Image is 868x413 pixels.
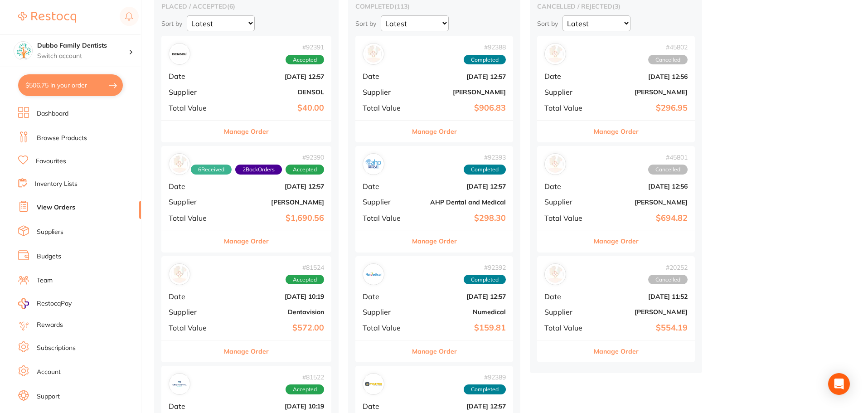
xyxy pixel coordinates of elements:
[464,44,506,51] span: # 92388
[225,73,324,80] b: [DATE] 12:57
[37,299,72,308] span: RestocqPay
[171,45,188,63] img: DENSOL
[37,368,61,377] a: Account
[37,276,53,285] a: Team
[415,323,506,333] b: $159.81
[412,230,457,252] button: Manage Order
[363,214,408,222] span: Total Value
[286,44,324,51] span: # 92391
[547,155,564,173] img: Henry Schein Halas
[544,182,590,190] span: Date
[191,165,232,175] span: Received
[544,198,590,206] span: Supplier
[415,88,506,96] b: [PERSON_NAME]
[286,275,324,285] span: Accepted
[224,340,269,362] button: Manage Order
[648,165,688,175] span: Cancelled
[225,214,324,223] b: $1,690.56
[363,324,408,332] span: Total Value
[37,203,75,212] a: View Orders
[537,2,695,10] h2: cancelled / rejected ( 3 )
[37,392,60,401] a: Support
[415,183,506,190] b: [DATE] 12:57
[415,199,506,206] b: AHP Dental and Medical
[169,182,218,190] span: Date
[169,292,218,301] span: Date
[544,214,590,222] span: Total Value
[37,41,129,50] h4: Dubbo Family Dentists
[169,308,218,316] span: Supplier
[18,298,29,309] img: RestocqPay
[365,155,382,173] img: AHP Dental and Medical
[544,292,590,301] span: Date
[464,55,506,65] span: Completed
[225,88,324,96] b: DENSOL
[286,384,324,394] span: Accepted
[171,375,188,393] img: Origin Dental
[169,88,218,96] span: Supplier
[225,293,324,300] b: [DATE] 10:19
[544,88,590,96] span: Supplier
[597,199,688,206] b: [PERSON_NAME]
[597,323,688,333] b: $554.19
[648,44,688,51] span: # 45802
[37,134,87,143] a: Browse Products
[363,182,408,190] span: Date
[464,154,506,161] span: # 92393
[161,36,331,142] div: DENSOL#92391AcceptedDate[DATE] 12:57SupplierDENSOLTotal Value$40.00Manage Order
[37,344,76,353] a: Subscriptions
[18,7,76,28] a: Restocq Logo
[169,198,218,206] span: Supplier
[828,373,850,395] div: Open Intercom Messenger
[365,266,382,283] img: Numedical
[464,165,506,175] span: Completed
[464,275,506,285] span: Completed
[161,256,331,363] div: Dentavision#81524AcceptedDate[DATE] 10:19SupplierDentavisionTotal Value$572.00Manage Order
[464,264,506,271] span: # 92392
[597,293,688,300] b: [DATE] 11:52
[286,55,324,65] span: Accepted
[415,293,506,300] b: [DATE] 12:57
[37,321,63,330] a: Rewards
[169,72,218,80] span: Date
[235,165,282,175] span: Back orders
[544,72,590,80] span: Date
[648,154,688,161] span: # 45801
[597,214,688,223] b: $694.82
[363,402,408,410] span: Date
[412,121,457,142] button: Manage Order
[597,73,688,80] b: [DATE] 12:56
[544,324,590,332] span: Total Value
[648,275,688,285] span: Cancelled
[547,266,564,283] img: Henry Schein Halas
[597,88,688,96] b: [PERSON_NAME]
[597,308,688,316] b: [PERSON_NAME]
[415,103,506,113] b: $906.83
[365,375,382,393] img: Matrixdental
[415,403,506,410] b: [DATE] 12:57
[594,230,639,252] button: Manage Order
[415,73,506,80] b: [DATE] 12:57
[169,104,218,112] span: Total Value
[37,52,129,61] p: Switch account
[191,154,324,161] span: # 92390
[464,384,506,394] span: Completed
[169,214,218,222] span: Total Value
[225,183,324,190] b: [DATE] 12:57
[594,340,639,362] button: Manage Order
[224,230,269,252] button: Manage Order
[537,19,558,28] p: Sort by
[648,55,688,65] span: Cancelled
[544,308,590,316] span: Supplier
[286,264,324,271] span: # 81524
[18,74,123,96] button: $506.75 in your order
[415,214,506,223] b: $298.30
[37,228,63,237] a: Suppliers
[363,88,408,96] span: Supplier
[161,146,331,253] div: Henry Schein Halas#923906Received2BackOrdersAcceptedDate[DATE] 12:57Supplier[PERSON_NAME]Total Va...
[161,2,331,10] h2: placed / accepted ( 6 )
[355,2,513,10] h2: completed ( 113 )
[363,198,408,206] span: Supplier
[171,155,188,173] img: Henry Schein Halas
[18,298,72,309] a: RestocqPay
